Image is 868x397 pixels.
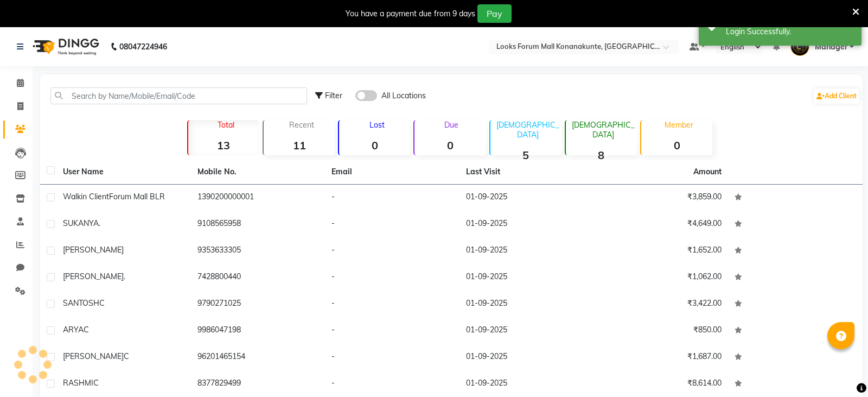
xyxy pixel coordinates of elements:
td: 01-09-2025 [459,238,594,264]
strong: 11 [264,138,335,152]
p: Due [417,120,486,130]
span: . [124,272,125,281]
b: 08047224946 [119,31,167,62]
th: Email [325,160,459,185]
td: 9986047198 [191,318,325,344]
th: Amount [687,160,728,184]
span: . [99,218,100,228]
td: - [325,291,459,318]
p: [DEMOGRAPHIC_DATA] [570,120,637,140]
td: ₹1,062.00 [594,264,729,291]
td: ₹3,422.00 [594,291,729,318]
p: Member [646,120,712,130]
td: 9790271025 [191,291,325,318]
p: Lost [343,120,410,130]
td: - [325,238,459,264]
p: Total [193,120,259,130]
p: Recent [268,120,335,130]
span: C [84,325,89,335]
span: [PERSON_NAME] [63,351,124,361]
input: Search by Name/Mobile/Email/Code [50,87,307,104]
td: 01-09-2025 [459,344,594,371]
td: 01-09-2025 [459,291,594,318]
span: Manager [815,41,847,53]
strong: 0 [414,138,486,152]
img: Manager [790,37,809,56]
td: ₹1,652.00 [594,238,729,264]
td: ₹850.00 [594,318,729,344]
span: Walkin Client [63,192,109,201]
span: [PERSON_NAME] [63,272,124,281]
span: All Locations [381,90,426,102]
strong: 13 [188,138,259,152]
span: ARYA [63,325,84,335]
span: SUKANYA [63,218,99,228]
strong: 0 [641,138,712,152]
span: [PERSON_NAME] [63,245,124,255]
span: C [124,351,129,361]
button: Pay [477,4,512,23]
img: logo [28,31,102,62]
th: Last Visit [459,160,594,185]
td: - [325,344,459,371]
th: Mobile No. [191,160,325,185]
td: 1390200000001 [191,185,325,211]
td: 01-09-2025 [459,318,594,344]
span: C [99,298,105,308]
td: - [325,211,459,238]
td: 9353633305 [191,238,325,264]
td: 96201465154 [191,344,325,371]
strong: 5 [490,148,561,162]
td: ₹1,687.00 [594,344,729,371]
td: 9108565958 [191,211,325,238]
td: 01-09-2025 [459,264,594,291]
td: - [325,185,459,211]
strong: 0 [339,138,410,152]
span: RASHMI [63,378,93,388]
td: 01-09-2025 [459,185,594,211]
span: Forum Mall BLR [109,192,165,201]
th: User Name [56,160,191,185]
td: - [325,318,459,344]
td: ₹3,859.00 [594,185,729,211]
strong: 8 [566,148,637,162]
td: 01-09-2025 [459,211,594,238]
span: SANTOSH [63,298,99,308]
div: You have a payment due from 9 days [346,8,475,20]
div: Login Successfully. [726,26,853,37]
p: [DEMOGRAPHIC_DATA] [495,120,561,140]
span: Filter [325,91,342,100]
td: 7428800440 [191,264,325,291]
td: ₹4,649.00 [594,211,729,238]
a: Add Client [814,89,859,104]
td: - [325,264,459,291]
span: C [93,378,99,388]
